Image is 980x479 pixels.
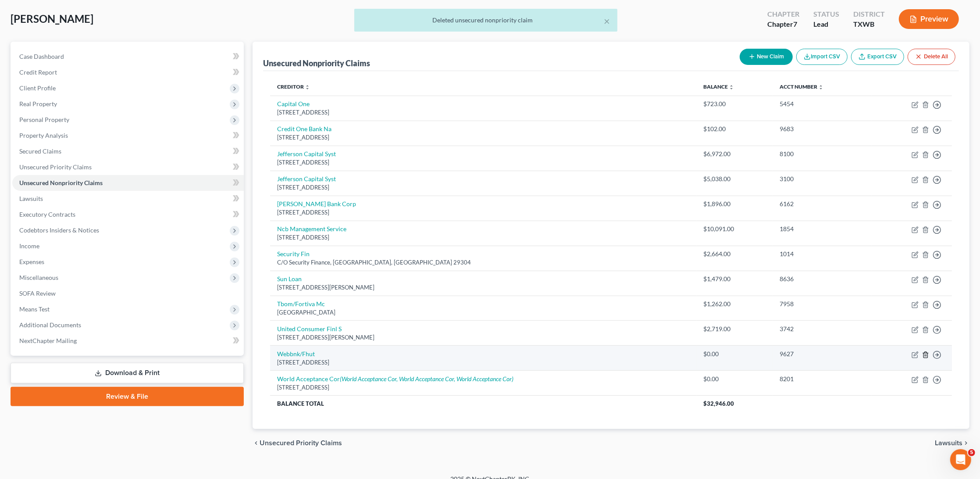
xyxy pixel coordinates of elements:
div: $0.00 [703,375,766,383]
div: 1014 [780,250,864,258]
a: Ncb Management Service [277,225,346,232]
a: Review & File [11,387,244,406]
a: Tbom/Fortiva Mc [277,300,325,307]
div: [STREET_ADDRESS] [277,358,690,367]
span: Means Test [19,305,50,313]
a: Case Dashboard [12,49,244,64]
span: Unsecured Nonpriority Claims [19,179,103,186]
span: Executory Contracts [19,211,75,218]
span: Miscellaneous [19,274,58,281]
span: Lawsuits [19,195,43,202]
div: $6,972.00 [703,150,766,158]
a: SOFA Review [12,286,244,301]
iframe: Intercom live chat [950,449,971,470]
a: Property Analysis [12,128,244,143]
i: unfold_more [305,85,310,90]
span: Income [19,242,39,250]
div: $2,664.00 [703,250,766,258]
span: $32,946.00 [703,400,734,407]
div: $2,719.00 [703,325,766,333]
div: [STREET_ADDRESS] [277,233,690,242]
a: Jefferson Capital Syst [277,175,336,182]
div: Deleted unsecured nonpriority claim [361,16,610,25]
i: chevron_right [962,440,969,447]
span: Codebtors Insiders & Notices [19,226,99,234]
a: Acct Number unfold_more [780,83,823,90]
a: Security Fin [277,250,310,257]
a: Unsecured Priority Claims [12,159,244,175]
a: United Consumer Finl S [277,325,342,332]
div: 3100 [780,175,864,183]
span: SOFA Review [19,290,56,297]
span: Lawsuits [935,440,962,447]
div: $10,091.00 [703,225,766,233]
span: NextChapter Mailing [19,337,77,344]
i: (World Acceptance Cor, World Acceptance Cor, World Acceptance Cor) [340,375,513,382]
span: Secured Claims [19,147,61,155]
i: unfold_more [818,85,823,90]
span: Client Profile [19,84,56,92]
span: Additional Documents [19,321,81,329]
span: Unsecured Priority Claims [260,440,342,447]
span: 5 [968,449,975,456]
div: 9627 [780,350,864,358]
div: $5,038.00 [703,175,766,183]
span: Credit Report [19,68,57,76]
button: × [604,16,610,26]
button: Delete All [908,49,955,65]
a: Unsecured Nonpriority Claims [12,175,244,191]
button: chevron_left Unsecured Priority Claims [253,440,342,447]
a: Lawsuits [12,191,244,207]
span: Personal Property [19,116,69,123]
div: 3742 [780,325,864,333]
div: 8100 [780,150,864,158]
div: 1854 [780,225,864,233]
div: 9683 [780,125,864,133]
a: Credit One Bank Na [277,125,331,132]
button: New Claim [740,49,793,65]
div: [STREET_ADDRESS][PERSON_NAME] [277,333,690,342]
div: 8201 [780,375,864,383]
div: [STREET_ADDRESS] [277,133,690,142]
div: $1,262.00 [703,300,766,308]
div: $723.00 [703,100,766,108]
div: 8636 [780,275,864,283]
i: chevron_left [253,440,260,447]
div: [STREET_ADDRESS][PERSON_NAME] [277,283,690,292]
span: Real Property [19,100,57,107]
a: Creditor unfold_more [277,83,310,90]
button: Lawsuits chevron_right [935,440,969,447]
div: 5454 [780,100,864,108]
div: [STREET_ADDRESS] [277,183,690,192]
a: Webbnk/Fhut [277,350,315,357]
div: C/O Security Finance, [GEOGRAPHIC_DATA], [GEOGRAPHIC_DATA] 29304 [277,258,690,267]
div: [STREET_ADDRESS] [277,208,690,217]
a: Credit Report [12,64,244,80]
i: unfold_more [729,85,734,90]
a: [PERSON_NAME] Bank Corp [277,200,356,207]
a: Capital One [277,100,310,107]
div: $1,479.00 [703,275,766,283]
div: $0.00 [703,350,766,358]
div: $102.00 [703,125,766,133]
div: [STREET_ADDRESS] [277,383,690,392]
button: Import CSV [796,49,848,65]
div: $1,896.00 [703,200,766,208]
a: NextChapter Mailing [12,333,244,349]
a: Jefferson Capital Syst [277,150,336,157]
a: Export CSV [851,49,904,65]
span: Expenses [19,258,44,265]
th: Balance Total [270,396,697,411]
a: Executory Contracts [12,207,244,222]
a: World Acceptance Cor(World Acceptance Cor, World Acceptance Cor, World Acceptance Cor) [277,375,513,382]
a: Balance unfold_more [703,83,734,90]
a: Secured Claims [12,143,244,159]
span: Unsecured Priority Claims [19,163,92,171]
a: Download & Print [11,363,244,383]
div: 6162 [780,200,864,208]
a: Sun Loan [277,275,302,282]
div: Unsecured Nonpriority Claims [263,58,370,68]
div: [GEOGRAPHIC_DATA] [277,308,690,317]
div: 7958 [780,300,864,308]
span: Property Analysis [19,132,68,139]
